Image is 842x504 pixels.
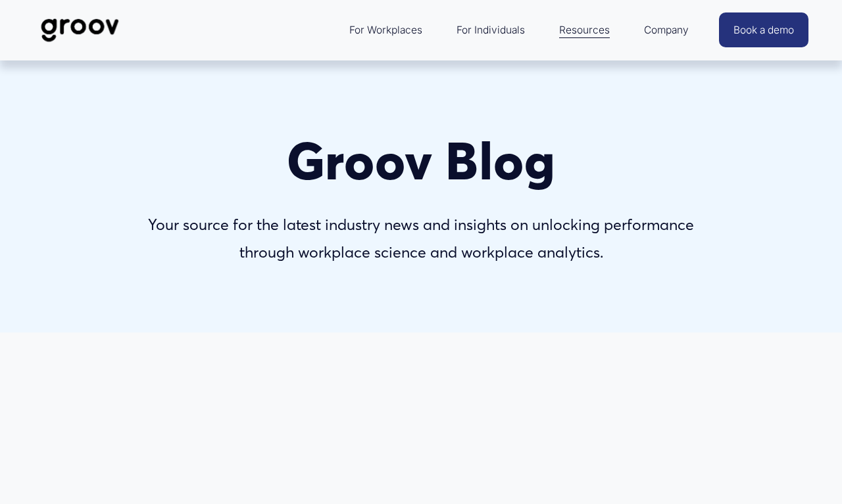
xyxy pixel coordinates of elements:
[719,12,808,47] a: Book a demo
[450,14,532,46] a: For Individuals
[132,133,710,189] h1: Groov Blog
[34,9,126,52] img: Groov | Workplace Science Platform | Unlock Performance | Drive Results
[637,14,695,46] a: folder dropdown
[132,211,710,265] p: Your source for the latest industry news and insights on unlocking performance through workplace ...
[349,21,422,39] span: For Workplaces
[343,14,429,46] a: folder dropdown
[644,21,689,39] span: Company
[553,14,616,46] a: folder dropdown
[559,21,610,39] span: Resources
